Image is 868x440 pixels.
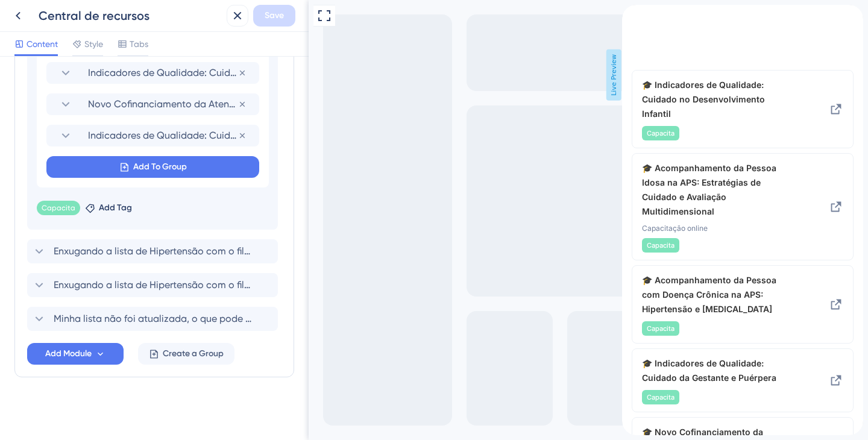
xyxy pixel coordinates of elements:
span: Novo Cofinanciamento da Atenção Primária [88,97,238,112]
span: Tabs [130,37,148,51]
button: Add Module [27,343,124,365]
div: Indicadores de Qualidade: Cuidado no Desenvolvimento Infantil [20,73,181,136]
div: Minha lista não foi atualizada, o que pode estar acontecendo? [27,307,281,331]
span: 🎓 Acompanhamento da Pessoa Idosa na APS: Estratégias de Cuidado e Avaliação Multidimensional [20,156,162,214]
div: Enxugando a lista de Hipertensão com o filtro de autorreferidos [27,239,281,263]
span: 🎓 Acompanhamento da Pessoa com Doença Crônica na APS: Hipertensão e [MEDICAL_DATA] [20,268,162,312]
span: Indicadores de Qualidade: Cuidado da Mulher na Prevenção do Câncer [88,128,238,143]
div: Novo Cofinanciamento da Atenção Primária [46,93,259,115]
div: Indicadores de Qualidade: Cuidado da Gestante e Puérpera [46,62,259,84]
span: Add Module [45,347,92,361]
button: Save [253,5,295,27]
span: Save [265,8,284,23]
span: Capacita [25,236,52,245]
button: Add Tag [85,201,132,215]
span: Add Tag [99,201,132,215]
div: Acompanhamento da Pessoa com Doença Crônica na APS: Hipertensão e diabetes [20,268,181,331]
div: 3 [41,8,51,13]
span: Capacitação online [20,219,181,228]
span: Live Preview [298,49,313,101]
div: Indicadores de Qualidade: Cuidado da Mulher na Prevenção do Câncer [46,125,259,146]
span: Minha lista não foi atualizada, o que pode estar acontecendo? [54,312,253,326]
span: Capacita [25,319,52,328]
span: Capacita [25,388,52,397]
span: Enxugando a lista de Hipertensão com o filtro de autorreferidos [54,244,253,259]
span: Capacita [42,203,75,213]
button: Create a Group [138,343,234,365]
button: Add To Group [46,156,259,178]
span: Create a Group [163,347,224,361]
div: Acompanhamento da Pessoa Idosa na APS: Estratégias de Cuidado e Avaliação Multidimensional [20,156,181,248]
span: Add To Group [133,160,187,174]
span: Capacita [25,124,52,133]
span: Style [84,37,103,51]
div: Indicadores de Qualidade: Cuidado da Gestante e Puérpera [20,351,181,400]
span: Indicadores de Qualidade: Cuidado da Gestante e Puérpera [88,66,238,80]
div: Central de recursos [39,7,222,24]
span: Content [27,37,58,51]
span: 🎓 Indicadores de Qualidade: Cuidado da Gestante e Puérpera [20,351,162,380]
span: Enxugando a lista de Hipertensão com o filtro de autorreferidos [54,278,253,292]
div: Enxugando a lista de Hipertensão com o filtro de autorreferidos [27,273,281,297]
span: 🎓 Indicadores de Qualidade: Cuidado no Desenvolvimento Infantil [20,73,162,116]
